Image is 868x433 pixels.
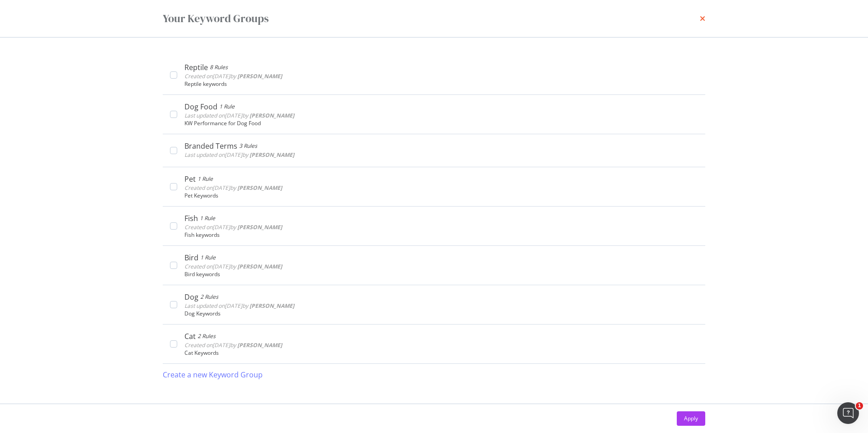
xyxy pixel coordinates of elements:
b: [PERSON_NAME] [237,72,282,80]
div: Pet [184,174,196,184]
div: Cat [184,332,196,341]
div: times [700,11,705,26]
div: Pet Keywords [184,193,698,199]
div: 1 Rule [219,102,235,111]
div: Fish [184,214,198,223]
div: 2 Rules [200,292,218,301]
div: Reptile [184,63,208,72]
div: KW Performance for Dog Food [184,120,698,127]
iframe: Intercom live chat [837,402,859,424]
div: 8 Rules [210,63,228,72]
div: Fish keywords [184,232,698,238]
span: Created on [DATE] by [184,263,282,270]
span: Created on [DATE] by [184,223,282,231]
div: 1 Rule [200,253,216,262]
div: Create a new Keyword Group [163,370,263,380]
div: Reptile keywords [184,81,698,87]
b: [PERSON_NAME] [250,112,294,119]
div: Branded Terms [184,141,237,151]
span: Created on [DATE] by [184,341,282,349]
div: 1 Rule [198,174,213,184]
b: [PERSON_NAME] [237,184,282,192]
span: Created on [DATE] by [184,184,282,192]
b: [PERSON_NAME] [250,151,294,159]
span: Last updated on [DATE] by [184,112,294,119]
div: Bird keywords [184,271,698,278]
div: 2 Rules [198,332,216,341]
div: Cat Keywords [184,350,698,356]
button: Apply [677,411,705,426]
b: [PERSON_NAME] [250,302,294,310]
div: Your Keyword Groups [163,11,269,26]
div: Bird [184,253,198,262]
div: Dog Keywords [184,311,698,317]
b: [PERSON_NAME] [237,223,282,231]
div: Apply [684,414,698,422]
b: [PERSON_NAME] [237,263,282,270]
span: Last updated on [DATE] by [184,151,294,159]
span: Created on [DATE] by [184,72,282,80]
b: [PERSON_NAME] [237,341,282,349]
div: Dog [184,292,198,301]
button: Create a new Keyword Group [163,364,263,386]
div: Dog Food [184,102,217,111]
div: 1 Rule [200,214,215,223]
div: 3 Rules [239,141,257,151]
span: Last updated on [DATE] by [184,302,294,310]
span: 1 [856,402,863,409]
